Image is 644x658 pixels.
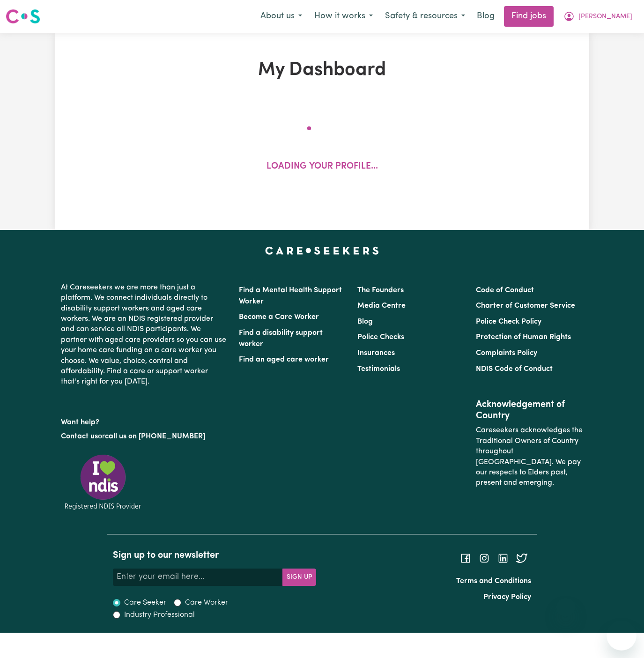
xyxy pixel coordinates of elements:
[607,621,637,651] iframe: Button to launch messaging window
[6,8,40,25] img: Careseekers logo
[61,453,145,511] img: Registered NDIS provider
[476,302,575,310] a: Charter of Customer Service
[266,160,378,174] p: Loading your profile...
[282,569,316,585] button: Subscribe
[479,554,490,562] a: Follow Careseekers on Instagram
[61,279,228,391] p: At Careseekers we are more than just a platform. We connect individuals directly to disability su...
[357,318,373,325] a: Blog
[557,7,638,26] button: My Account
[124,597,166,608] label: Care Seeker
[578,12,632,22] span: [PERSON_NAME]
[105,433,205,440] a: call us on [PHONE_NUMBER]
[476,421,583,492] p: Careseekers acknowledges the Traditional Owners of Country throughout [GEOGRAPHIC_DATA]. We pay o...
[476,287,534,294] a: Code of Conduct
[308,7,379,26] button: How it works
[265,247,379,254] a: Careseekers home page
[239,329,323,348] a: Find a disability support worker
[497,554,509,562] a: Follow Careseekers on LinkedIn
[476,349,537,357] a: Complaints Policy
[6,6,40,27] a: Careseekers logo
[124,609,195,621] label: Industry Professional
[556,598,575,617] iframe: Close message
[239,313,319,321] a: Become a Care Worker
[113,550,316,561] h2: Sign up to our newsletter
[61,428,228,445] p: or
[357,302,406,310] a: Media Centre
[61,433,98,440] a: Contact us
[113,569,283,585] input: Enter your email here...
[379,7,471,26] button: Safety & resources
[239,356,329,363] a: Find an aged care worker
[476,399,583,421] h2: Acknowledgement of Country
[357,287,404,294] a: The Founders
[61,414,228,428] p: Want help?
[239,287,342,305] a: Find a Mental Health Support Worker
[357,333,404,341] a: Police Checks
[476,365,553,373] a: NDIS Code of Conduct
[254,7,308,26] button: About us
[357,349,395,357] a: Insurances
[476,318,541,325] a: Police Check Policy
[483,593,531,601] a: Privacy Policy
[476,333,571,341] a: Protection of Human Rights
[456,577,531,585] a: Terms and Conditions
[150,59,495,81] h1: My Dashboard
[460,554,471,562] a: Follow Careseekers on Facebook
[471,6,500,27] a: Blog
[504,6,554,27] a: Find jobs
[185,597,228,608] label: Care Worker
[516,554,527,562] a: Follow Careseekers on Twitter
[357,365,400,373] a: Testimonials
